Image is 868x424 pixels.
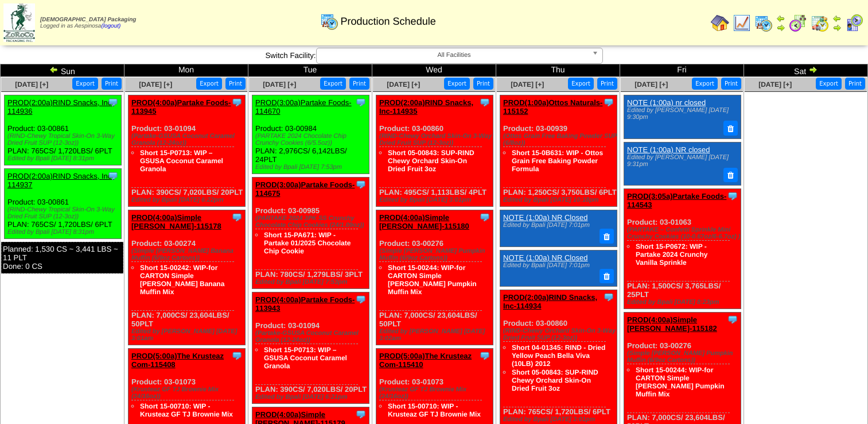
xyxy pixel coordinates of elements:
[600,229,614,244] button: Delete Note
[568,78,594,90] button: Export
[845,78,865,90] button: Print
[636,366,725,398] a: Short 15-00244: WIP-for CARTON Simple [PERSON_NAME] Pumpkin Muffin Mix
[503,293,597,310] a: PROD(2:00a)RIND Snacks, Inc-114934
[7,206,121,220] div: (RIND-Chewy Tropical Skin-On 3-Way Dried Fruit SUP (12-3oz))
[355,97,367,108] img: Tooltip
[7,98,114,115] a: PROD(2:00a)RIND Snacks, Inc-114936
[754,14,773,32] img: calendarprod.gif
[140,264,224,296] a: Short 15-00242: WIP-for CARTON Simple [PERSON_NAME] Banana Muffin Mix
[503,133,617,147] div: (Ottos Grain Free Baking Powder SUP (6/8oz))
[379,352,472,369] a: PROD(5:00a)The Krusteaz Com-115410
[252,292,369,404] div: Product: 03-01094 PLAN: 390CS / 7,020LBS / 20PLT
[512,149,603,173] a: Short 15-0B631: WIP - Ottos Grain Free Baking Powder Formula
[627,226,741,240] div: (PARTAKE – Confetti Sprinkle Mini Crunchy Cookies (10-0.67oz/6-6.7oz) )
[627,145,710,154] a: NOTE (1:00a) NR closed
[131,352,224,369] a: PROD(5:00a)The Krusteaz Com-115408
[129,95,246,207] div: Product: 03-01094 PLAN: 390CS / 7,020LBS / 20PLT
[379,248,493,261] div: (Simple [PERSON_NAME] Pumpkin Muffin (6/9oz Cartons))
[252,95,369,174] div: Product: 03-00984 PLAN: 2,976CS / 6,142LBS / 24PLT
[231,211,243,223] img: Tooltip
[107,97,119,108] img: Tooltip
[721,78,741,90] button: Print
[255,98,352,115] a: PROD(3:00a)Partake Foods-114670
[231,350,243,361] img: Tooltip
[635,80,668,88] a: [DATE] [+]
[758,80,792,88] a: [DATE] [+]
[131,248,245,261] div: (Simple [PERSON_NAME] Banana Muffin (6/9oz Cartons))
[503,253,587,262] a: NOTE (1:00a) NR Closed
[372,64,496,77] td: Wed
[107,170,119,182] img: Tooltip
[131,98,231,115] a: PROD(4:00a)Partake Foods-113945
[496,64,620,77] td: Thu
[776,14,785,23] img: arrowleft.gif
[744,64,868,77] td: Sat
[636,242,707,267] a: Short 15-P0672: WIP - Partake 2024 Crunchy Vanilla Sprinkle
[379,98,473,115] a: PROD(2:00a)RIND Snacks, Inc-114935
[255,133,369,147] div: (PARTAKE 2024 Chocolate Chip Crunchy Cookies (6/5.5oz))
[620,64,744,77] td: Fri
[387,80,420,88] a: [DATE] [+]
[379,196,493,203] div: Edited by Bpali [DATE] 3:01pm
[627,107,737,121] div: Edited by [PERSON_NAME] [DATE] 9:30pm
[503,98,602,115] a: PROD(1:00a)Ottos Naturals-115152
[627,98,706,107] a: NOTE (1:00a) nr closed
[15,80,48,88] a: [DATE] [+]
[600,269,614,284] button: Delete Note
[808,65,818,74] img: arrowright.gif
[376,95,493,207] div: Product: 03-00860 PLAN: 495CS / 1,113LBS / 4PLT
[255,295,355,313] a: PROD(4:00a)Partake Foods-113943
[692,78,718,90] button: Export
[503,196,617,203] div: Edited by Bpali [DATE] 10:18pm
[40,17,136,23] span: [DEMOGRAPHIC_DATA] Packaging
[597,78,617,90] button: Print
[711,14,729,32] img: home.gif
[7,133,121,147] div: (RIND-Chewy Tropical Skin-On 3-Way Dried Fruit SUP (12-3oz))
[5,95,122,165] div: Product: 03-00861 PLAN: 765CS / 1,720LBS / 6PLT
[627,154,737,168] div: Edited by [PERSON_NAME] [DATE] 9:31pm
[131,196,245,203] div: Edited by Bpali [DATE] 6:22pm
[811,14,829,32] img: calendarinout.gif
[511,80,544,88] a: [DATE] [+]
[320,78,346,90] button: Export
[320,12,338,30] img: calendarprod.gif
[129,210,246,345] div: Product: 03-00274 PLAN: 7,000CS / 23,604LBS / 50PLT
[3,3,35,42] img: zoroco-logo-small.webp
[624,189,741,309] div: Product: 03-01063 PLAN: 1,500CS / 3,765LBS / 25PLT
[72,78,98,90] button: Export
[733,14,751,32] img: line_graph.gif
[40,17,136,29] span: Logged in as Aespinosa
[379,328,493,342] div: Edited by [PERSON_NAME] [DATE] 3:02am
[7,155,121,162] div: Edited by Bpali [DATE] 8:31pm
[140,149,223,173] a: Short 15-P0713: WIP – GSUSA Coconut Caramel Granola
[627,192,726,209] a: PROD(3:05a)Partake Foods-114543
[845,14,863,32] img: calendarcustomer.gif
[512,344,605,368] a: Short 04-01345: RIND - Dried Yellow Peach Bella Viva (10LB) 2012
[627,350,741,364] div: (Simple [PERSON_NAME] Pumpkin Muffin (6/9oz Cartons))
[7,172,114,189] a: PROD(2:00a)RIND Snacks, Inc-114937
[379,133,493,147] div: (RIND-Chewy Orchard Skin-On 3-Way Dried Fruit SUP (12-3oz))
[388,149,474,173] a: Short 05-00843: SUP-RIND Chewy Orchard Skin-On Dried Fruit 3oz
[444,78,470,90] button: Export
[248,64,372,77] td: Tue
[512,368,598,392] a: Short 05-00843: SUP-RIND Chewy Orchard Skin-On Dried Fruit 3oz
[627,299,741,306] div: Edited by Bpali [DATE] 8:23pm
[479,350,491,361] img: Tooltip
[263,80,296,88] a: [DATE] [+]
[776,23,785,32] img: arrowright.gif
[1,64,124,77] td: Sun
[727,190,738,202] img: Tooltip
[349,78,369,90] button: Print
[101,23,120,29] a: (logout)
[503,327,617,341] div: (RIND-Chewy Orchard Skin-On 3-Way Dried Fruit SUP (12-3oz))
[627,315,717,333] a: PROD(4:00a)Simple [PERSON_NAME]-115182
[225,78,246,90] button: Print
[388,402,481,418] a: Short 15-00710: WIP - Krusteaz GF TJ Brownie Mix
[255,164,369,171] div: Edited by Bpali [DATE] 7:53pm
[102,78,122,90] button: Print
